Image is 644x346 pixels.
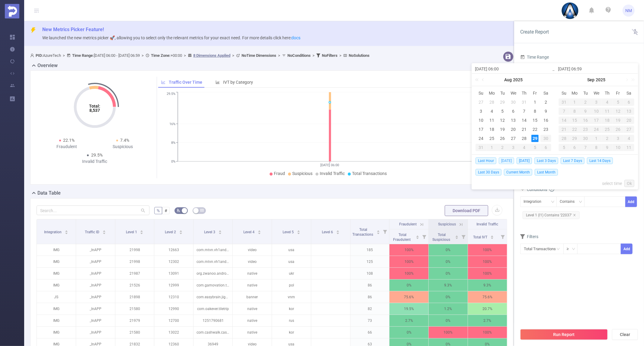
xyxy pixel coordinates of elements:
div: 18 [488,126,495,133]
div: 2 [497,144,508,151]
td: October 1, 2025 [591,134,602,143]
td: August 16, 2025 [540,116,551,125]
div: 22 [531,126,539,133]
div: 2 [580,99,591,106]
td: August 3, 2025 [476,107,486,116]
span: Create Report [520,29,549,35]
td: September 8, 2025 [569,107,580,116]
div: 14 [559,117,569,124]
th: Sun [476,89,486,98]
td: October 5, 2025 [559,143,569,152]
th: Fri [613,89,623,98]
button: Clear [612,329,638,340]
td: September 3, 2025 [508,143,519,152]
th: Wed [591,89,602,98]
div: 6 [510,108,517,115]
td: September 4, 2025 [602,98,613,107]
td: August 31, 2025 [476,143,486,152]
b: Time Zone: [151,53,171,58]
span: Last 3 Days [534,157,558,164]
td: September 5, 2025 [530,143,540,152]
img: Protected Media [5,4,19,18]
td: August 25, 2025 [486,134,497,143]
div: 21 [559,126,569,133]
input: Start date [475,65,552,73]
div: 10 [477,117,485,124]
td: October 6, 2025 [569,143,580,152]
div: 29 [531,135,539,142]
td: September 21, 2025 [559,125,569,134]
td: August 17, 2025 [476,125,486,134]
div: 31 [521,99,528,106]
span: Last 30 Days [476,169,501,176]
span: Invalid Traffic [477,222,498,226]
a: Aug [504,74,512,86]
i: icon: down [572,247,575,251]
div: Sort [140,229,143,233]
span: Mo [569,90,580,96]
td: September 2, 2025 [497,143,508,152]
div: 5 [530,144,540,151]
div: Integration [524,197,546,207]
td: September 9, 2025 [580,107,591,116]
div: 14 [521,117,528,124]
td: August 13, 2025 [508,116,519,125]
span: Fr [613,90,623,96]
td: August 26, 2025 [497,134,508,143]
span: 22.1% [63,138,75,143]
tspan: 16% [169,122,175,126]
span: We launched the new metrics picker 🚀, allowing you to select only the relevant metrics for your e... [42,35,300,40]
span: Suspicious [292,171,312,176]
td: September 14, 2025 [559,116,569,125]
div: 12 [499,117,506,124]
span: Su [476,90,486,96]
td: September 5, 2025 [613,98,623,107]
td: August 14, 2025 [519,116,530,125]
td: October 10, 2025 [613,143,623,152]
div: 1 [591,135,602,142]
div: 20 [623,117,634,124]
i: icon: caret-up [103,229,106,231]
td: September 17, 2025 [591,116,602,125]
div: 9 [602,144,613,151]
i: icon: down [551,200,555,204]
div: 11 [602,108,613,115]
i: icon: caret-up [140,229,143,231]
i: icon: thunderbolt [30,27,36,33]
div: 28 [559,135,569,142]
div: 3 [613,135,623,142]
div: 9 [542,108,549,115]
td: September 6, 2025 [623,98,634,107]
div: 19 [613,117,623,124]
span: # [165,208,167,213]
td: September 23, 2025 [580,125,591,134]
span: > [338,53,343,58]
td: July 30, 2025 [508,98,519,107]
span: Mo [486,90,497,96]
span: We [508,90,519,96]
th: Sat [623,89,634,98]
div: 7 [559,108,569,115]
td: August 10, 2025 [476,116,486,125]
i: icon: caret-up [219,229,222,231]
td: August 19, 2025 [497,125,508,134]
td: September 1, 2025 [486,143,497,152]
i: icon: down [579,200,582,204]
td: August 27, 2025 [508,134,519,143]
td: August 24, 2025 [476,134,486,143]
div: 27 [623,126,634,133]
div: 3 [508,144,519,151]
b: No Filters [322,53,338,58]
div: 29 [499,99,506,106]
th: Sat [540,89,551,98]
td: September 2, 2025 [580,98,591,107]
div: 28 [521,135,528,142]
tspan: 29.5% [167,92,175,96]
td: September 25, 2025 [602,125,613,134]
td: October 7, 2025 [580,143,591,152]
div: 13 [623,108,634,115]
td: October 2, 2025 [602,134,613,143]
div: Contains [560,197,579,207]
td: August 30, 2025 [540,134,551,143]
td: October 8, 2025 [591,143,602,152]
